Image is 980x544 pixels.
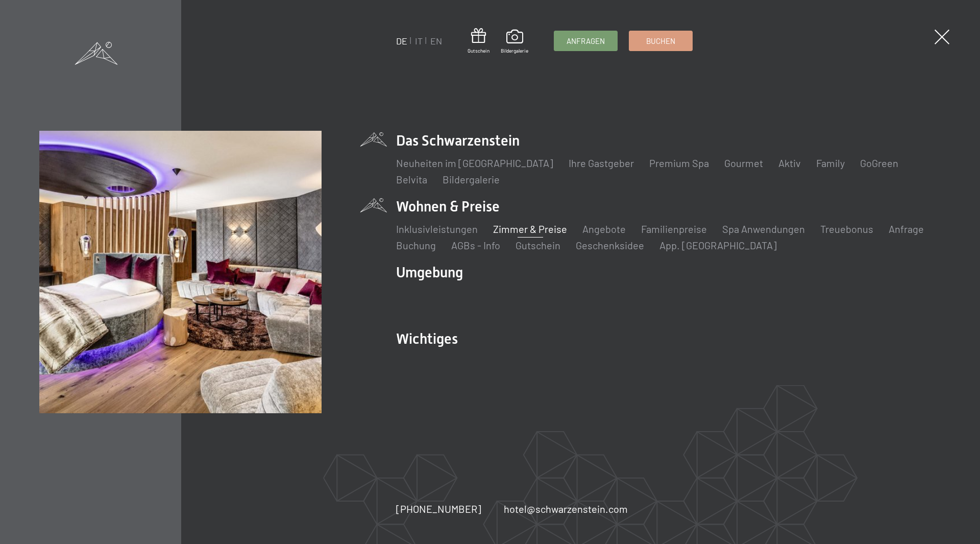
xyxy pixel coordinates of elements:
[493,223,567,235] a: Zimmer & Preise
[396,239,436,251] a: Buchung
[860,157,898,169] a: GoGreen
[396,35,407,46] a: DE
[646,36,675,46] span: Buchen
[430,35,442,46] a: EN
[659,239,777,251] a: App. [GEOGRAPHIC_DATA]
[516,239,560,251] a: Gutschein
[641,223,707,235] a: Familienpreise
[576,239,644,251] a: Geschenksidee
[39,131,322,413] img: Wellnesshotel Südtirol SCHWARZENSTEIN - Wellnessurlaub in den Alpen, Wandern und Wellness
[396,223,478,235] a: Inklusivleistungen
[443,173,500,185] a: Bildergalerie
[816,157,845,169] a: Family
[567,36,605,46] span: Anfragen
[722,223,805,235] a: Spa Anwendungen
[468,28,489,54] a: Gutschein
[396,173,427,185] a: Belvita
[629,31,692,51] a: Buchen
[415,35,423,46] a: IT
[554,31,617,51] a: Anfragen
[396,502,481,516] a: [PHONE_NUMBER]
[504,502,628,516] a: hotel@schwarzenstein.com
[649,157,709,169] a: Premium Spa
[396,157,553,169] a: Neuheiten im [GEOGRAPHIC_DATA]
[724,157,763,169] a: Gourmet
[501,30,528,54] a: Bildergalerie
[582,223,626,235] a: Angebote
[501,47,528,54] span: Bildergalerie
[396,503,481,515] span: [PHONE_NUMBER]
[468,47,489,54] span: Gutschein
[820,223,873,235] a: Treuebonus
[569,157,634,169] a: Ihre Gastgeber
[778,157,801,169] a: Aktiv
[889,223,924,235] a: Anfrage
[451,239,500,251] a: AGBs - Info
